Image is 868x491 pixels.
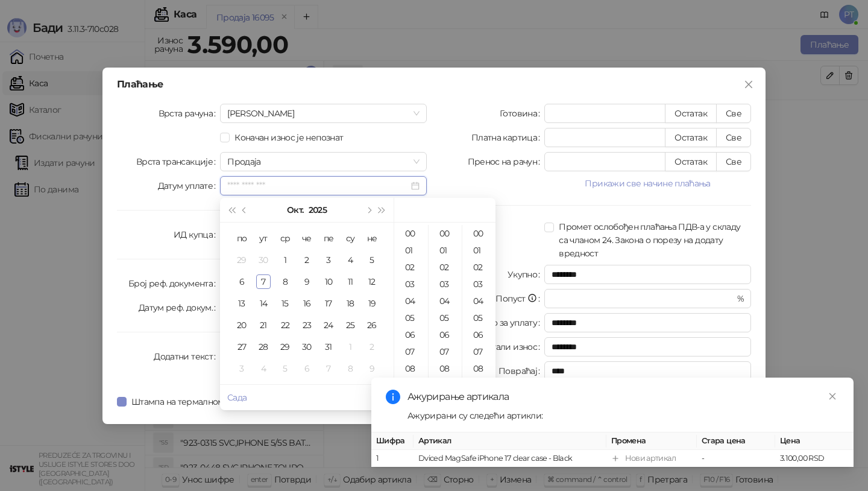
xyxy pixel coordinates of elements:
[278,361,292,376] div: 5
[231,271,253,293] td: 2025-10-06
[136,152,221,171] label: Врста трансакције
[339,336,361,358] td: 2025-11-01
[361,227,383,249] th: не
[300,296,314,311] div: 16
[465,276,494,293] div: 03
[343,253,357,267] div: 4
[300,253,314,267] div: 2
[397,293,426,309] div: 04
[318,227,339,249] th: пе
[697,432,775,450] th: Стара цена
[739,80,758,89] span: Close
[716,128,751,147] button: Све
[775,450,854,467] td: 3.100,00 RSD
[431,309,460,326] div: 05
[365,340,379,354] div: 2
[431,360,460,377] div: 08
[296,249,318,271] td: 2025-10-02
[361,358,383,379] td: 2025-11-09
[665,152,717,171] button: Остатак
[397,259,426,276] div: 02
[361,314,383,336] td: 2025-10-26
[227,153,420,171] span: Продаја
[339,358,361,379] td: 2025-11-08
[253,249,274,271] td: 2025-09-30
[361,336,383,358] td: 2025-11-02
[826,390,839,403] a: Close
[256,318,271,332] div: 21
[278,274,292,289] div: 8
[465,293,494,309] div: 04
[296,336,318,358] td: 2025-10-30
[365,253,379,267] div: 5
[321,361,336,376] div: 7
[828,392,837,401] span: close
[231,227,253,249] th: по
[225,198,238,222] button: Претходна година (Control + left)
[296,293,318,314] td: 2025-10-16
[431,259,460,276] div: 02
[321,253,336,267] div: 3
[465,225,494,242] div: 00
[234,340,249,354] div: 27
[227,179,409,192] input: Датум уплате
[339,314,361,336] td: 2025-10-25
[371,450,414,467] td: 1
[365,361,379,376] div: 9
[253,314,274,336] td: 2025-10-21
[253,293,274,314] td: 2025-10-14
[376,198,389,222] button: Следећа година (Control + right)
[300,274,314,289] div: 9
[465,259,494,276] div: 02
[339,271,361,293] td: 2025-10-11
[127,395,271,408] span: Штампа на термалном штампачу
[465,242,494,259] div: 01
[365,274,379,289] div: 12
[278,318,292,332] div: 22
[287,198,303,222] button: Изабери месец
[278,253,292,267] div: 1
[234,318,249,332] div: 20
[238,198,251,222] button: Претходни месец (PageUp)
[158,176,221,195] label: Датум уплате
[414,450,606,467] td: Dviced MagSafe iPhone 17 clear case - Black
[318,336,339,358] td: 2025-10-31
[361,271,383,293] td: 2025-10-12
[318,271,339,293] td: 2025-10-10
[665,128,717,147] button: Остатак
[431,326,460,343] div: 06
[339,293,361,314] td: 2025-10-18
[775,432,854,450] th: Цена
[343,274,357,289] div: 11
[465,337,545,356] label: Преостали износ
[300,361,314,376] div: 6
[500,104,544,123] label: Готовина
[397,242,426,259] div: 01
[407,390,839,404] div: Ажурирање артикала
[508,265,545,284] label: Укупно
[128,274,220,293] label: Број реф. документа
[296,314,318,336] td: 2025-10-23
[343,296,357,311] div: 18
[362,198,375,222] button: Следећи месец (PageDown)
[361,249,383,271] td: 2025-10-05
[606,432,697,450] th: Промена
[318,314,339,336] td: 2025-10-24
[321,340,336,354] div: 31
[256,340,271,354] div: 28
[468,152,545,171] label: Пренос на рачун
[231,249,253,271] td: 2025-09-29
[339,249,361,271] td: 2025-10-04
[117,80,751,89] div: Плаћање
[495,289,544,308] label: Попуст
[318,249,339,271] td: 2025-10-03
[296,358,318,379] td: 2025-11-06
[231,293,253,314] td: 2025-10-13
[253,271,274,293] td: 2025-10-07
[274,249,296,271] td: 2025-10-01
[407,409,839,422] div: Ажурирани су следећи артикли:
[256,253,271,267] div: 30
[744,80,753,89] span: close
[739,75,758,94] button: Close
[339,227,361,249] th: су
